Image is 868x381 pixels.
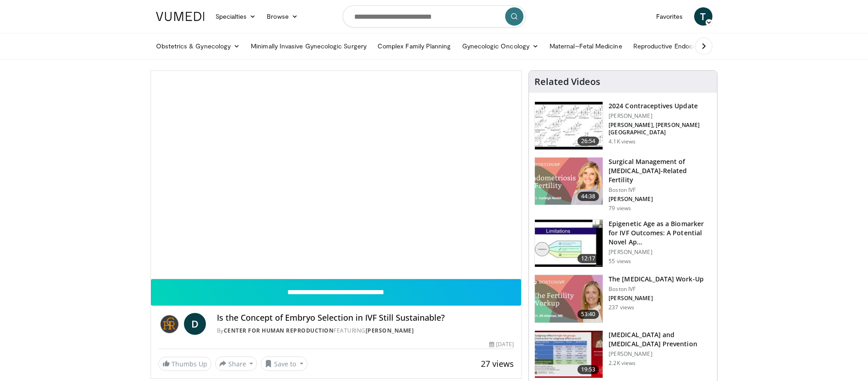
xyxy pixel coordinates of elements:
img: e8618b31-8e42-42e6-bd5f-d73bff862f6c.jpg.150x105_q85_crop-smart_upscale.jpg [535,275,603,323]
img: b46e7aa4-ce93-4143-bf6a-97138ddc021a.png.150x105_q85_crop-smart_upscale.png [535,158,603,205]
p: [PERSON_NAME] [609,112,712,120]
h3: Surgical Management of [MEDICAL_DATA]-Related Fertility [609,157,712,185]
p: [PERSON_NAME] [609,196,712,203]
h4: Related Videos [534,76,600,87]
a: Maternal–Fetal Medicine [544,37,628,55]
span: 27 views [481,358,514,369]
h3: [MEDICAL_DATA] and [MEDICAL_DATA] Prevention [609,330,712,349]
img: VuMedi Logo [156,12,205,21]
p: [PERSON_NAME] [609,350,712,358]
img: 48734278-764f-427a-b2f3-c8a3ce016e9f.150x105_q85_crop-smart_upscale.jpg [535,220,603,267]
span: 26:54 [577,137,599,146]
a: Minimally Invasive Gynecologic Surgery [245,37,372,55]
a: Favorites [651,7,689,26]
p: Boston IVF [609,186,712,194]
h3: Epigenetic Age as a Biomarker for IVF Outcomes: A Potential Novel Ap… [609,219,712,247]
h3: 2024 Contraceptives Update [609,101,712,111]
span: 19:53 [577,365,599,374]
span: 12:17 [577,254,599,263]
p: 79 views [609,205,631,212]
a: Gynecologic Oncology [457,37,544,55]
span: 44:38 [577,192,599,201]
a: 12:17 Epigenetic Age as a Biomarker for IVF Outcomes: A Potential Novel Ap… [PERSON_NAME] 55 views [534,219,712,268]
a: 44:38 Surgical Management of [MEDICAL_DATA]-Related Fertility Boston IVF [PERSON_NAME] 79 views [534,157,712,212]
p: [PERSON_NAME] [609,249,712,256]
button: Save to [261,356,307,371]
button: Share [215,356,258,371]
a: [PERSON_NAME] [366,327,414,334]
a: 26:54 2024 Contraceptives Update [PERSON_NAME] [PERSON_NAME], [PERSON_NAME][GEOGRAPHIC_DATA] 4.1K... [534,101,712,150]
p: Boston IVF [609,286,704,293]
a: T [694,7,712,26]
p: 55 views [609,258,631,265]
p: [PERSON_NAME], [PERSON_NAME][GEOGRAPHIC_DATA] [609,122,712,136]
img: 9de4b1b8-bdfa-4d03-8ca5-60c37705ef28.150x105_q85_crop-smart_upscale.jpg [535,102,603,149]
img: 40fd0d44-1739-4b7a-8c15-b18234f216c6.150x105_q85_crop-smart_upscale.jpg [535,331,603,378]
a: 53:40 The [MEDICAL_DATA] Work-Up Boston IVF [PERSON_NAME] 237 views [534,275,712,323]
h4: Is the Concept of Embryo Selection in IVF Still Sustainable? [217,313,514,323]
a: Specialties [210,7,262,26]
a: Complex Family Planning [372,37,457,55]
a: Reproductive Endocrinology & [MEDICAL_DATA] [628,37,781,55]
p: 2.2K views [609,360,636,367]
a: D [184,313,206,335]
img: Center for Human Reproduction [158,313,180,335]
p: 237 views [609,304,634,311]
video-js: Video Player [151,71,522,279]
p: [PERSON_NAME] [609,295,704,302]
a: 19:53 [MEDICAL_DATA] and [MEDICAL_DATA] Prevention [PERSON_NAME] 2.2K views [534,330,712,379]
a: Browse [261,7,303,26]
a: Center for Human Reproduction [224,327,334,334]
h3: The [MEDICAL_DATA] Work-Up [609,275,704,284]
p: 4.1K views [609,138,636,145]
div: By FEATURING [217,327,514,335]
div: [DATE] [489,340,514,349]
input: Search topics, interventions [343,5,526,27]
a: Obstetrics & Gynecology [151,37,246,55]
a: Thumbs Up [158,357,211,371]
span: 53:40 [577,310,599,319]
